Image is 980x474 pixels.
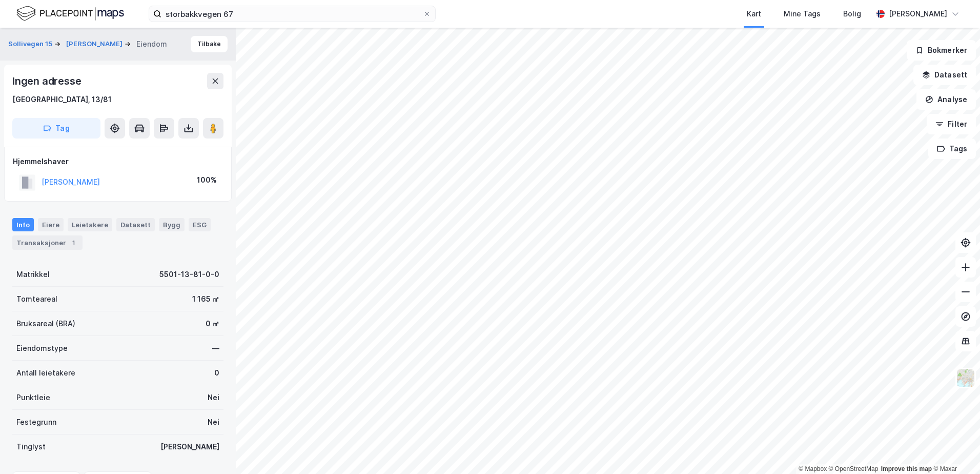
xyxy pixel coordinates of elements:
[16,293,57,305] div: Tomteareal
[843,8,861,20] div: Bolig
[160,441,219,453] div: [PERSON_NAME]
[747,8,761,20] div: Kart
[929,425,980,474] iframe: Chat Widget
[12,218,34,231] div: Info
[929,425,980,474] div: Kontrollprogram for chat
[197,174,217,186] div: 100%
[12,73,83,89] div: Ingen adresse
[212,342,219,354] div: —
[192,293,219,305] div: 1 165 ㎡
[881,465,932,472] a: Improve this map
[956,368,975,388] img: Z
[16,268,50,281] div: Matrikkel
[38,218,64,231] div: Eiere
[829,465,879,472] a: OpenStreetMap
[66,39,125,49] button: [PERSON_NAME]
[214,367,219,379] div: 0
[16,367,75,379] div: Antall leietakere
[784,8,821,20] div: Mine Tags
[12,118,100,139] button: Tag
[16,342,68,354] div: Eiendomstype
[12,235,83,250] div: Transaksjoner
[136,38,167,50] div: Eiendom
[927,114,976,134] button: Filter
[916,89,976,110] button: Analyse
[161,6,423,22] input: Søk på adresse, matrikkel, gårdeiere, leietakere eller personer
[907,40,976,61] button: Bokmerker
[16,441,46,453] div: Tinglyst
[16,391,50,404] div: Punktleie
[191,36,228,52] button: Tilbake
[12,93,112,106] div: [GEOGRAPHIC_DATA], 13/81
[116,218,155,231] div: Datasett
[68,218,112,231] div: Leietakere
[799,465,827,472] a: Mapbox
[16,5,124,23] img: logo.f888ab2527a4732fd821a326f86c7f29.svg
[159,268,219,281] div: 5501-13-81-0-0
[913,65,976,85] button: Datasett
[8,39,54,49] button: Sollivegen 15
[16,318,75,330] div: Bruksareal (BRA)
[159,218,185,231] div: Bygg
[13,155,223,168] div: Hjemmelshaver
[189,218,211,231] div: ESG
[16,416,56,428] div: Festegrunn
[208,391,219,404] div: Nei
[206,318,219,330] div: 0 ㎡
[68,238,78,248] div: 1
[928,139,976,159] button: Tags
[208,416,219,428] div: Nei
[889,8,947,20] div: [PERSON_NAME]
